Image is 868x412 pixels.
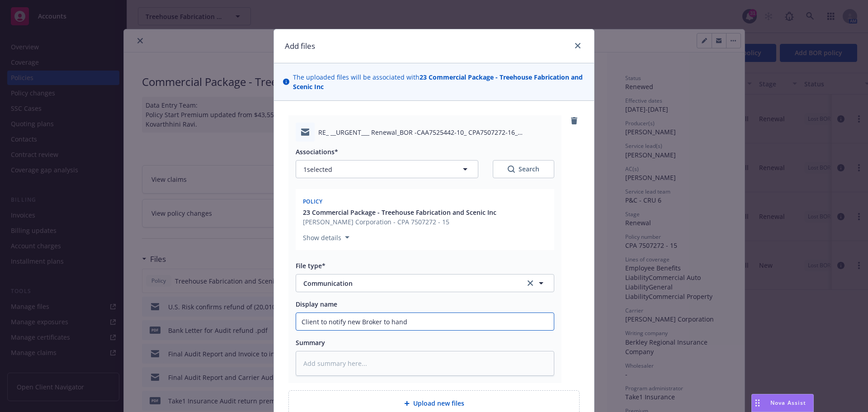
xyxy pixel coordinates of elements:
[296,261,325,270] span: File type*
[296,274,554,292] button: Communicationclear selection
[770,399,806,407] span: Nova Assist
[296,300,337,308] span: Display name
[303,279,513,288] span: Communication
[751,394,814,412] button: Nova Assist
[296,338,325,347] span: Summary
[413,398,464,408] span: Upload new files
[525,278,536,289] a: clear selection
[296,313,554,330] input: Add display name here...
[752,394,763,412] div: Drag to move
